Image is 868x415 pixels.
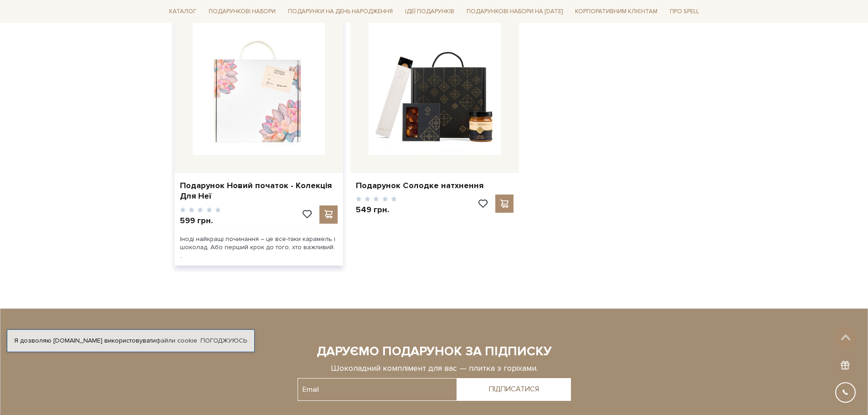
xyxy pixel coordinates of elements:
[401,5,458,19] a: Ідеї подарунків
[571,4,661,19] a: Корпоративним клієнтам
[200,337,247,345] a: Погоджуюсь
[193,23,325,155] img: Подарунок Новий початок - Колекція Для Неї
[284,5,396,19] a: Подарунки на День народження
[666,5,703,19] a: Про Spell
[356,180,514,191] a: Подарунок Солодке натхнення
[180,215,221,226] p: 599 грн.
[205,5,279,19] a: Подарункові набори
[356,205,397,215] p: 549 грн.
[165,5,200,19] a: Каталог
[180,180,338,202] a: Подарунок Новий початок - Колекція Для Неї
[7,337,254,345] div: Я дозволяю [DOMAIN_NAME] використовувати
[463,4,566,19] a: Подарункові набори на [DATE]
[156,337,197,344] a: файли cookie
[175,230,343,266] div: Іноді найкращі починання – це все-таки карамель і шоколад. Або перший крок до того, хто важливий. ..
